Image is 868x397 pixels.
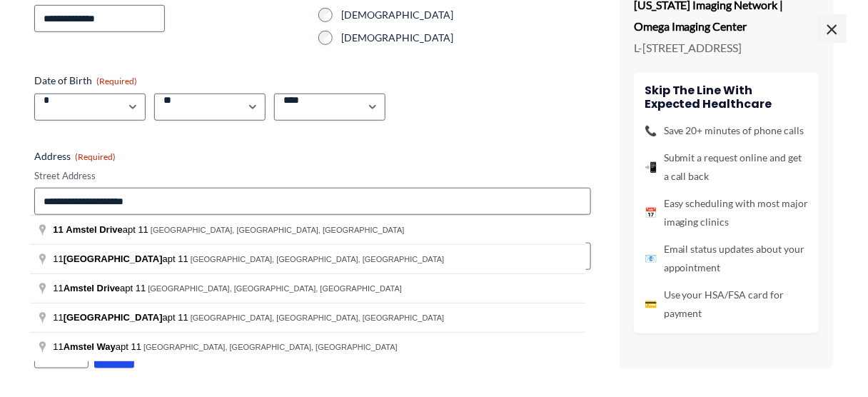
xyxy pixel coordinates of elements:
span: 💳 [645,294,657,313]
span: 11 apt 11 [53,312,191,323]
span: Amstel Drive [66,224,122,235]
span: × [818,14,847,43]
span: 📲 [645,157,657,176]
li: Easy scheduling with most major imaging clinics [645,194,809,231]
span: (Required) [96,76,137,86]
span: [GEOGRAPHIC_DATA] [64,312,163,323]
h4: Skip the line with Expected Healthcare [645,83,809,110]
span: [GEOGRAPHIC_DATA], [GEOGRAPHIC_DATA], [GEOGRAPHIC_DATA] [151,226,405,234]
legend: Address [34,149,116,164]
p: L-[STREET_ADDRESS] [634,36,819,58]
span: [GEOGRAPHIC_DATA], [GEOGRAPHIC_DATA], [GEOGRAPHIC_DATA] [148,284,402,293]
span: 11 apt 11 [53,283,148,293]
span: [GEOGRAPHIC_DATA], [GEOGRAPHIC_DATA], [GEOGRAPHIC_DATA] [143,343,398,351]
span: 11 apt 11 [53,253,191,264]
li: Email status updates about your appointment [645,239,809,276]
li: Submit a request online and get a call back [645,148,809,185]
label: [DEMOGRAPHIC_DATA] [341,31,591,45]
span: Amstel Drive [64,283,120,293]
label: Street Address [34,169,591,183]
span: 11 apt 11 [53,341,143,352]
span: [GEOGRAPHIC_DATA], [GEOGRAPHIC_DATA], [GEOGRAPHIC_DATA] [191,313,445,322]
span: 11 [53,224,63,235]
span: 📞 [645,121,657,139]
span: [GEOGRAPHIC_DATA], [GEOGRAPHIC_DATA], [GEOGRAPHIC_DATA] [191,255,445,263]
legend: Date of Birth [34,74,137,88]
li: Save 20+ minutes of phone calls [645,121,809,139]
span: Amstel Way [64,341,116,352]
span: apt 11 [53,224,151,235]
span: 📅 [645,203,657,221]
span: 📧 [645,248,657,267]
span: (Required) [75,151,116,162]
label: [DEMOGRAPHIC_DATA] [341,8,591,22]
li: Use your HSA/FSA card for payment [645,285,809,322]
span: [GEOGRAPHIC_DATA] [64,253,163,264]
